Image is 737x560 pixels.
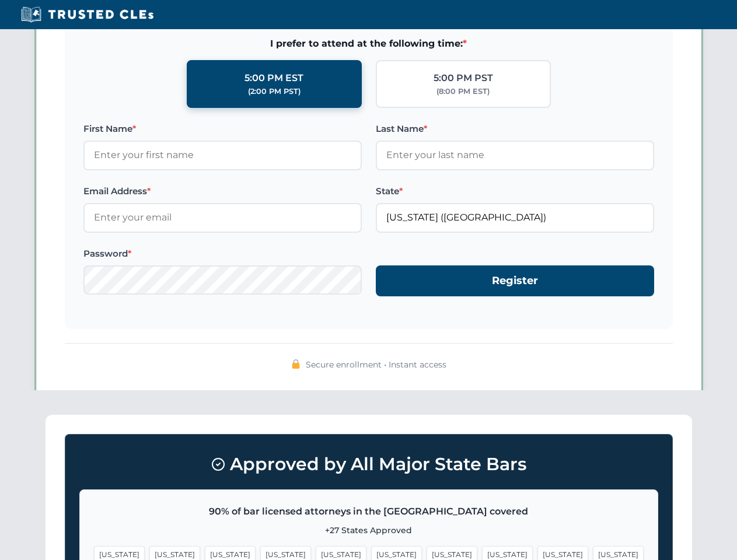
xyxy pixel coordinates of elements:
[306,358,446,371] span: Secure enrollment • Instant access
[376,184,654,198] label: State
[83,122,362,136] label: First Name
[248,86,301,97] div: (2:00 PM PST)
[83,247,362,261] label: Password
[94,524,644,537] p: +27 States Approved
[18,6,157,23] img: Trusted CLEs
[94,504,644,519] p: 90% of bar licensed attorneys in the [GEOGRAPHIC_DATA] covered
[244,71,303,86] div: 5:00 PM EST
[376,203,654,232] input: Florida (FL)
[79,449,658,480] h3: Approved by All Major State Bars
[83,184,362,198] label: Email Address
[434,71,493,86] div: 5:00 PM PST
[376,265,654,296] button: Register
[376,141,654,170] input: Enter your last name
[436,86,490,97] div: (8:00 PM EST)
[291,359,301,369] img: 🔒
[83,36,654,51] span: I prefer to attend at the following time:
[83,203,362,232] input: Enter your email
[83,141,362,170] input: Enter your first name
[376,122,654,136] label: Last Name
